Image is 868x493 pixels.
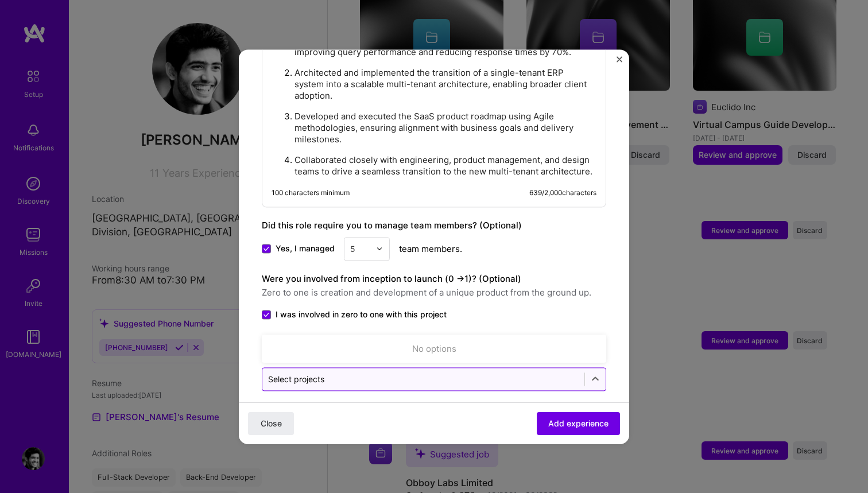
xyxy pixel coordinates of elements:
[248,412,294,434] button: Close
[529,188,596,197] div: 639 / 2,000 characters
[276,309,447,320] span: I was involved in zero to one with this project
[262,237,606,261] div: team members.
[294,111,596,145] p: Developed and executed the SaaS product roadmap using Agile methodologies, ensuring alignment wit...
[537,412,620,434] button: Add experience
[261,417,282,429] span: Close
[376,245,383,252] img: drop icon
[548,417,609,429] span: Add experience
[262,286,606,300] span: Zero to one is creation and development of a unique product from the ground up.
[276,243,335,254] span: Yes, I managed
[272,188,350,197] div: 100 characters minimum
[262,220,522,231] label: Did this role require you to manage team members? (Optional)
[268,373,324,385] div: Select projects
[262,332,606,346] label: Related projects (Optional)
[617,56,622,68] button: Close
[262,273,521,284] label: Were you involved from inception to launch (0 - > 1)? (Optional)
[265,338,603,359] div: No options
[294,67,596,102] p: Architected and implemented the transition of a single-tenant ERP system into a scalable multi-te...
[294,154,596,177] p: Collaborated closely with engineering, product management, and design teams to drive a seamless t...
